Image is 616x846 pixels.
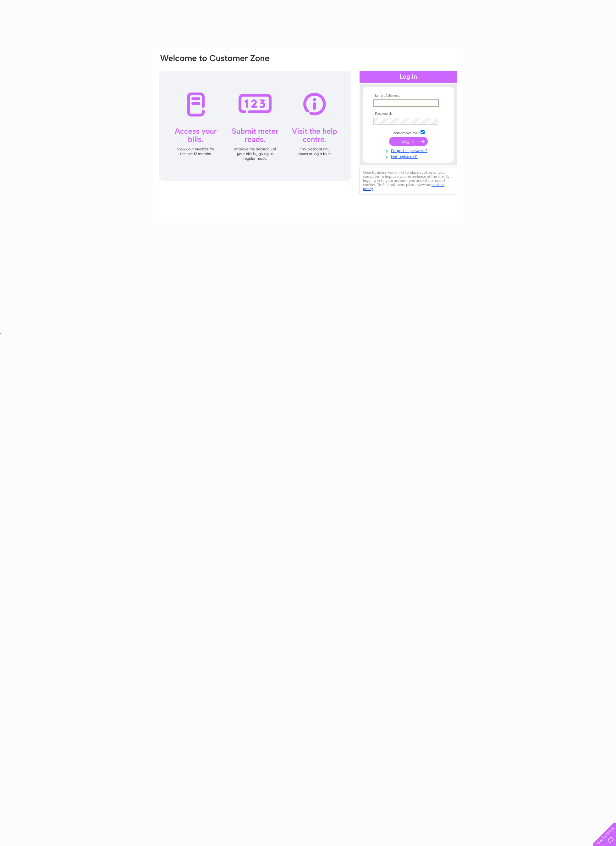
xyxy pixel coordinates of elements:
th: Password: [372,112,445,116]
a: Forgotten password? [373,147,445,153]
div: Clear Business would like to place cookies on your computer to improve your experience of the sit... [360,167,457,194]
a: Not registered? [373,153,445,159]
td: Remember me? [372,129,445,136]
input: Submit [389,137,428,146]
th: Email Address: [372,93,445,98]
a: cookies policy [363,182,444,191]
